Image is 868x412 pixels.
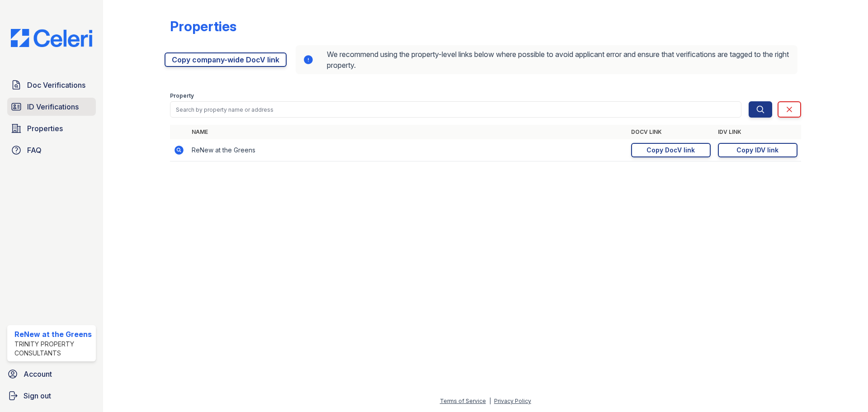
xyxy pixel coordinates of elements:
a: Privacy Policy [494,398,531,404]
div: Trinity Property Consultants [14,340,92,358]
a: Sign out [4,387,99,405]
a: FAQ [7,141,96,159]
th: DocV Link [627,125,714,139]
span: Sign out [24,390,51,401]
a: ID Verifications [7,98,96,116]
span: Account [24,369,52,379]
span: ID Verifications [27,101,79,112]
input: Search by property name or address [170,101,741,118]
a: Doc Verifications [7,76,96,94]
div: ReNew at the Greens [14,329,92,340]
a: Terms of Service [440,398,486,404]
a: Account [4,365,99,383]
a: Copy company-wide DocV link [165,52,287,67]
label: Property [170,92,194,99]
div: We recommend using the property-level links below where possible to avoid applicant error and ens... [296,45,797,74]
div: Properties [170,18,236,34]
th: IDV Link [714,125,801,139]
a: Copy IDV link [718,143,797,157]
a: Copy DocV link [631,143,711,157]
div: Copy IDV link [736,146,778,155]
div: | [489,398,491,404]
td: ReNew at the Greens [188,139,627,161]
span: Doc Verifications [27,80,85,90]
span: Properties [27,123,63,134]
div: Copy DocV link [646,146,695,155]
img: CE_Logo_Blue-a8612792a0a2168367f1c8372b55b34899dd931a85d93a1a3d3e32e68fde9ad4.png [4,29,99,47]
th: Name [188,125,627,139]
a: Properties [7,119,96,137]
span: FAQ [27,145,42,156]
